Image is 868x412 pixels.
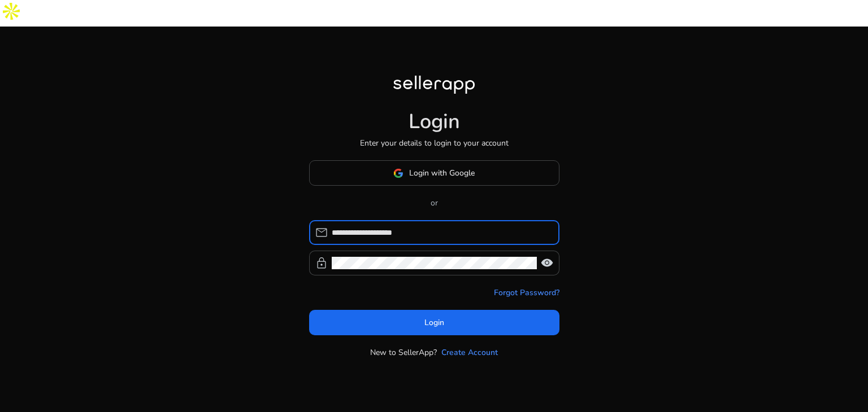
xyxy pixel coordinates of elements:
[360,137,509,149] p: Enter your details to login to your account
[494,287,559,299] a: Forgot Password?
[315,226,328,239] span: mail
[540,256,554,270] span: visibility
[315,256,328,270] span: lock
[309,160,559,186] button: Login with Google
[393,168,403,178] img: google-logo.svg
[370,347,437,358] p: New to SellerApp?
[424,317,444,328] span: Login
[441,347,498,358] a: Create Account
[309,310,559,335] button: Login
[409,109,460,134] h1: Login
[409,167,475,179] span: Login with Google
[309,197,559,209] p: or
